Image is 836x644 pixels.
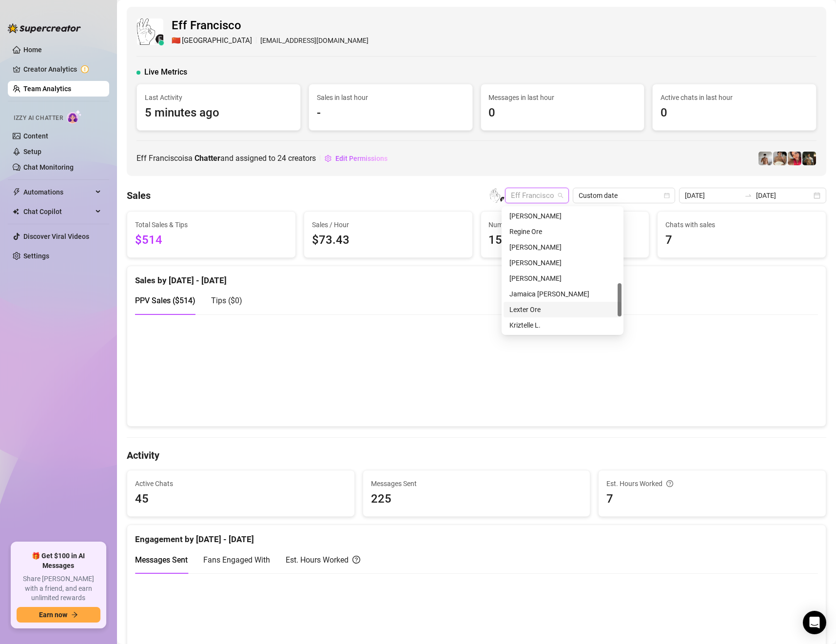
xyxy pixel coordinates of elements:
[509,242,616,253] div: [PERSON_NAME]
[758,152,772,165] img: aussieboy_j
[756,190,812,201] input: End date
[489,231,642,250] span: 15
[127,189,151,202] h4: Sales
[135,231,288,250] span: $514
[579,188,669,203] span: Custom date
[509,320,616,331] div: Kriztelle L.
[509,226,616,237] div: Regine Ore
[665,219,818,230] span: Chats with sales
[509,273,616,284] div: [PERSON_NAME]
[803,611,826,634] div: Open Intercom Messenger
[23,252,49,260] a: Settings
[489,104,637,122] span: 0
[23,163,74,171] a: Chat Monitoring
[371,490,583,508] span: 225
[509,304,616,315] div: Lexter Ore
[504,255,622,271] div: Arianna Aguilar
[23,85,71,93] a: Team Analytics
[661,92,808,103] span: Active chats in last hour
[511,188,563,203] span: Eff Francisco
[490,188,505,203] img: Eff Francisco
[788,152,801,165] img: Vanessa
[23,46,42,54] a: Home
[145,104,292,122] span: 5 minutes ago
[172,35,369,47] div: [EMAIL_ADDRESS][DOMAIN_NAME]
[23,132,48,140] a: Content
[664,193,670,198] span: calendar
[335,155,388,162] span: Edit Permissions
[144,66,187,78] span: Live Metrics
[135,478,347,489] span: Active Chats
[773,152,787,165] img: Aussieboy_jfree
[606,478,818,489] div: Est. Hours Worked
[172,35,181,47] span: 🇨🇳
[194,154,220,163] b: Chatter
[135,525,818,546] div: Engagement by [DATE] - [DATE]
[71,611,78,618] span: arrow-right
[23,233,89,240] a: Discover Viral Videos
[23,204,93,219] span: Chat Copilot
[17,551,100,570] span: 🎁 Get $100 in AI Messages
[135,490,347,508] span: 45
[744,192,752,199] span: to
[606,490,818,508] span: 7
[135,296,195,305] span: PPV Sales ( $514 )
[802,152,816,165] img: Tony
[135,555,188,565] span: Messages Sent
[489,219,642,230] span: Number of PPVs Sold
[504,224,622,239] div: Regine Ore
[504,239,622,255] div: Adrian Custodio
[23,148,41,156] a: Setup
[312,231,465,250] span: $73.43
[661,104,808,122] span: 0
[325,155,331,162] span: setting
[504,286,622,302] div: Jamaica Hurtado
[277,154,286,163] span: 24
[504,208,622,224] div: grace Kim
[23,61,101,77] a: Creator Analytics exclamation-circle
[13,208,19,215] img: Chat Copilot
[666,478,673,489] span: question-circle
[317,104,465,122] span: -
[135,266,818,287] div: Sales by [DATE] - [DATE]
[8,23,81,33] img: logo-BBDzfeDw.svg
[744,192,752,199] span: swap-right
[685,190,740,201] input: Start date
[504,302,622,317] div: Lexter Ore
[13,188,20,196] span: thunderbolt
[504,271,622,286] div: Janela Dela Pena
[317,92,465,103] span: Sales in last hour
[136,152,316,164] span: Eff Francisco is a and assigned to creators
[182,35,252,47] span: [GEOGRAPHIC_DATA]
[509,211,616,221] div: [PERSON_NAME]
[23,184,93,200] span: Automations
[137,19,163,45] img: Eff Francisco
[211,296,242,305] span: Tips ( $0 )
[286,554,360,566] div: Est. Hours Worked
[509,257,616,268] div: [PERSON_NAME]
[172,17,369,35] span: Eff Francisco
[312,219,465,230] span: Sales / Hour
[324,151,388,166] button: Edit Permissions
[352,554,360,566] span: question-circle
[371,478,583,489] span: Messages Sent
[203,555,270,565] span: Fans Engaged With
[145,92,292,103] span: Last Activity
[14,114,63,123] span: Izzy AI Chatter
[489,92,637,103] span: Messages in last hour
[39,611,67,619] span: Earn now
[127,449,826,462] h4: Activity
[665,231,818,250] span: 7
[135,219,288,230] span: Total Sales & Tips
[17,607,100,623] button: Earn nowarrow-right
[67,110,82,124] img: AI Chatter
[509,289,616,299] div: Jamaica [PERSON_NAME]
[17,574,100,603] span: Share [PERSON_NAME] with a friend, and earn unlimited rewards
[504,317,622,333] div: Kriztelle L.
